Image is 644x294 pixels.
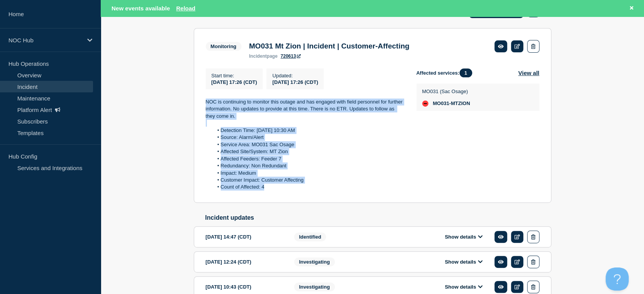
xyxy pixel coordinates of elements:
[249,42,409,50] h3: MO031 Mt Zion | Incident | Customer-Affecting
[459,68,472,77] span: 1
[606,267,629,291] iframe: Help Scout Beacon - Open
[443,259,485,265] button: Show details
[294,282,335,291] span: Investigating
[213,184,404,190] li: Count of Affected: 4
[176,5,195,12] button: Reload
[249,53,278,59] p: page
[416,68,476,77] span: Affected services:
[111,5,170,12] span: New events available
[206,231,283,243] div: [DATE] 14:47 (CDT)
[213,162,404,169] li: Redundancy: Non Redundant
[518,68,539,77] button: View all
[205,214,551,221] h2: Incident updates
[213,141,404,148] li: Service Area: MO031 Sac Osage
[281,53,301,59] a: 720613
[213,127,404,134] li: Detection Time: [DATE] 10:30 AM
[272,73,318,79] p: Updated :
[433,100,470,107] span: MO031-MTZION
[213,170,404,177] li: Impact: Medium
[422,89,470,94] p: MO031 (Sac Osage)
[294,232,326,241] span: Identified
[443,284,485,290] button: Show details
[272,79,318,85] div: [DATE] 17:26 (CDT)
[213,177,404,184] li: Customer Impact: Customer Affecting
[213,155,404,162] li: Affected Feeders: Feeder 7
[206,256,283,268] div: [DATE] 12:24 (CDT)
[422,100,428,107] div: down
[213,148,404,155] li: Affected Site/System: MT Zion
[443,234,485,240] button: Show details
[206,42,241,51] span: Monitoring
[294,257,335,266] span: Investigating
[211,73,257,79] p: Start time :
[8,37,82,43] p: NOC Hub
[206,281,283,293] div: [DATE] 10:43 (CDT)
[249,53,267,59] span: incident
[206,99,404,120] p: NOC is continuing to monitor this outage and has engaged with field personnel for further informa...
[211,79,257,85] span: [DATE] 17:26 (CDT)
[213,134,404,141] li: Source: Alarm/Alert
